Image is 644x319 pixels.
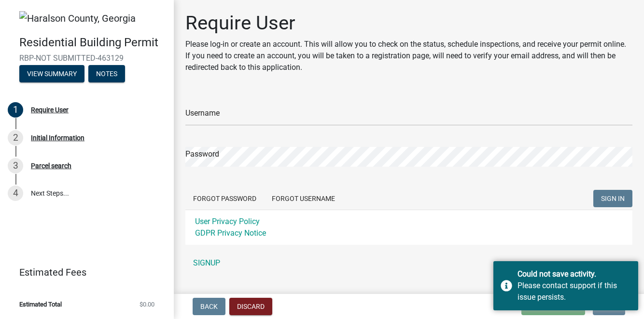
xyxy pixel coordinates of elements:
button: Discard [229,298,272,315]
button: Notes [88,65,125,82]
button: View Summary [19,65,84,82]
a: User Privacy Policy [195,217,260,226]
div: 3 [8,158,23,173]
div: Could not save activity. [518,268,631,280]
a: GDPR Privacy Notice [195,228,266,238]
span: $0.00 [140,301,154,307]
wm-modal-confirm: Summary [19,70,84,78]
span: Estimated Total [19,301,62,307]
div: 4 [8,186,23,201]
div: Initial Information [31,134,84,141]
button: SIGN IN [593,190,632,207]
div: 1 [8,102,23,118]
div: 2 [8,130,23,146]
span: Back [200,303,218,310]
div: Please contact support if this issue persists. [518,280,631,303]
button: Forgot Username [264,190,343,207]
wm-modal-confirm: Notes [88,70,125,78]
div: Require User [31,106,69,113]
p: Please log-in or create an account. This will allow you to check on the status, schedule inspecti... [185,39,632,73]
span: RBP-NOT SUBMITTED-463129 [19,53,154,63]
div: Parcel search [31,162,71,169]
button: Forgot Password [185,190,264,207]
img: Haralson County, Georgia [19,11,136,26]
span: SIGN IN [601,195,625,202]
a: SIGNUP [185,253,632,273]
a: Estimated Fees [8,263,158,282]
button: Back [193,298,225,315]
h1: Require User [185,12,632,35]
h4: Residential Building Permit [19,36,166,50]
